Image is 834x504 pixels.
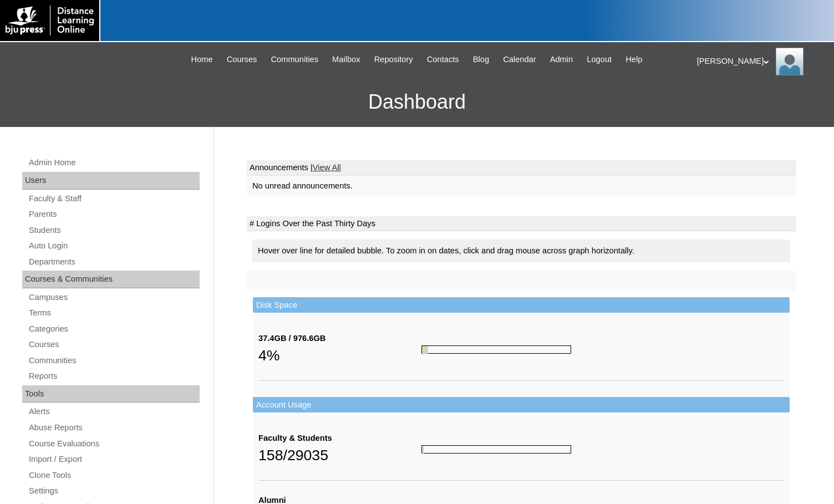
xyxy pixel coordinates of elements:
a: Contacts [421,53,465,66]
div: 37.4GB / 976.6GB [258,333,421,344]
a: Admin [545,53,579,66]
a: Home [186,53,218,66]
span: Home [191,53,213,66]
a: View All [313,163,341,172]
span: Help [625,53,642,66]
a: Clone Tools [28,469,200,482]
a: Parents [28,207,200,221]
a: Departments [28,255,200,269]
a: Help [620,53,648,66]
a: Calendar [497,53,541,66]
a: Admin Home [28,156,200,170]
h3: Dashboard [6,77,828,127]
div: [PERSON_NAME] [697,48,823,75]
a: Students [28,223,200,237]
span: Logout [587,53,612,66]
a: Abuse Reports [28,421,200,435]
div: 158/29035 [258,444,421,466]
a: Course Evaluations [28,437,200,451]
td: Announcements | [247,160,796,176]
a: Reports [28,369,200,383]
a: Campuses [28,291,200,304]
span: Admin [550,53,573,66]
a: Logout [581,53,617,66]
span: Contacts [427,53,459,66]
td: Account Usage [253,397,790,413]
span: Communities [271,53,318,66]
td: Disk Space [253,297,790,313]
img: Melanie Sevilla [776,48,804,75]
div: Hover over line for detailed bubble. To zoom in on dates, click and drag mouse across graph horiz... [252,240,790,262]
a: Communities [28,354,200,368]
span: Mailbox [332,53,360,66]
div: Tools [22,385,200,403]
a: Terms [28,306,200,320]
div: Courses & Communities [22,271,200,288]
span: Repository [374,53,413,66]
div: Faculty & Students [258,432,421,444]
a: Auto Login [28,239,200,253]
a: Settings [28,484,200,498]
a: Repository [369,53,419,66]
a: Communities [265,53,324,66]
a: Categories [28,322,200,336]
div: 4% [258,344,421,366]
span: Courses [227,53,257,66]
a: Mailbox [327,53,366,66]
a: Import / Export [28,452,200,466]
a: Faculty & Staff [28,192,200,206]
td: No unread announcements. [247,176,796,196]
a: Alerts [28,405,200,419]
a: Courses [221,53,263,66]
img: logo-white.png [6,6,94,35]
div: Users [22,172,200,190]
a: Blog [467,53,495,66]
span: Calendar [503,53,536,66]
td: # Logins Over the Past Thirty Days [247,216,796,232]
span: Blog [473,53,489,66]
a: Courses [28,338,200,352]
